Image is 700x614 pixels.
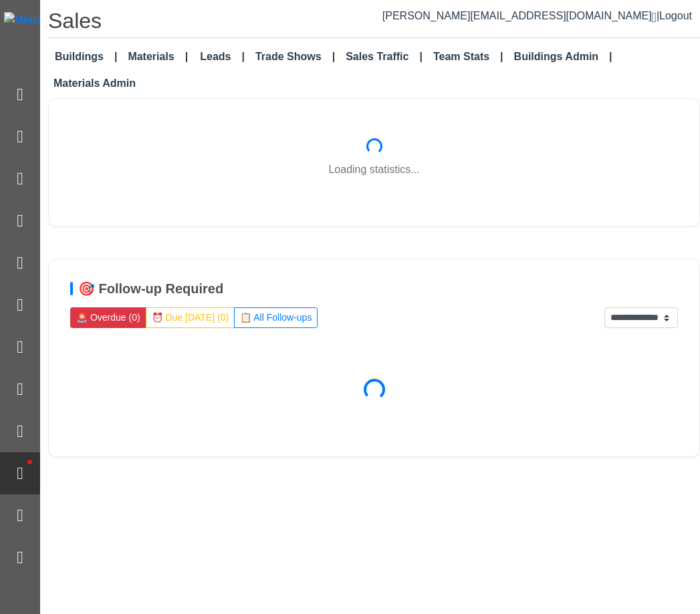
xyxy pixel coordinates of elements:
a: [PERSON_NAME][EMAIL_ADDRESS][DOMAIN_NAME] [382,10,657,21]
h1: Sales [48,8,700,38]
div: | [382,8,692,24]
p: Loading statistics... [70,162,678,178]
button: 📋 All Follow-ups [234,307,318,328]
h5: 🎯 Follow-up Required [70,281,678,297]
a: Materials [122,43,193,70]
a: Buildings Admin [509,43,618,70]
span: • [13,440,47,484]
a: Trade Shows [250,43,340,70]
a: Leads [195,43,250,70]
span: Logout [659,10,692,21]
a: Buildings [49,43,122,70]
a: Materials Admin [48,70,141,97]
a: Team Stats [428,43,509,70]
a: Sales Traffic [340,43,428,70]
button: 🚨 Overdue (0) [70,307,146,328]
button: ⏰ Due [DATE] (0) [146,307,235,328]
img: Metals Direct Inc Logo [4,12,121,28]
